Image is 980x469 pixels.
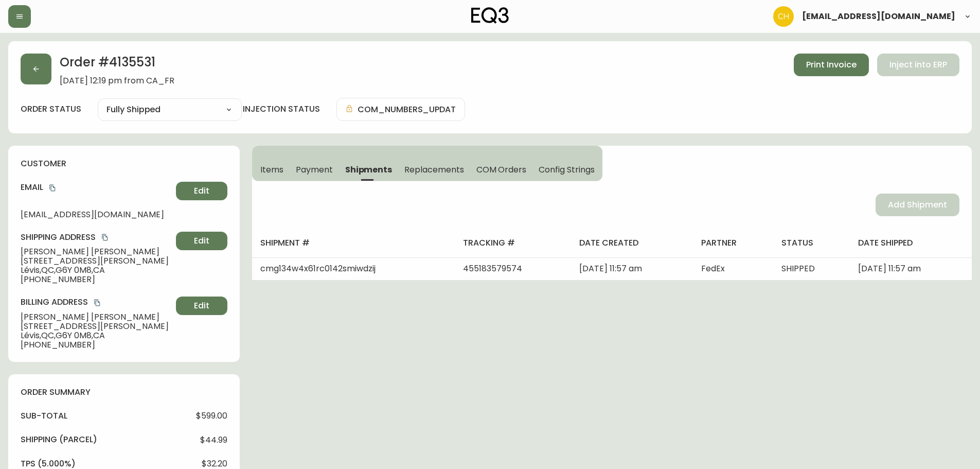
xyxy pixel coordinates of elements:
h4: date created [579,237,685,249]
h4: Billing Address [21,297,172,308]
h2: Order # 4135531 [60,54,174,76]
span: Lévis , QC , G6Y 0M8 , CA [21,331,172,340]
img: 6288462cea190ebb98a2c2f3c744dd7e [773,6,794,27]
h4: sub-total [21,410,67,422]
span: Lévis , QC , G6Y 0M8 , CA [21,266,172,275]
span: [STREET_ADDRESS][PERSON_NAME] [21,322,172,331]
img: logo [471,7,509,24]
button: Print Invoice [794,54,869,76]
span: [PERSON_NAME] [PERSON_NAME] [21,247,172,256]
h4: order summary [21,387,227,398]
button: Edit [176,297,227,315]
span: cmg134w4x61rc0142smiwdzij [260,263,376,274]
h4: partner [701,237,764,249]
h4: shipment # [260,237,447,249]
span: [DATE] 11:57 am [579,263,642,274]
button: copy [92,298,102,308]
span: Config Strings [539,164,594,175]
span: Payment [296,164,333,175]
button: copy [47,183,58,193]
span: Shipments [345,164,393,175]
span: Edit [194,300,209,311]
span: [PHONE_NUMBER] [21,275,172,284]
h4: date shipped [858,237,964,249]
span: [DATE] 12:19 pm from CA_FR [60,76,174,85]
h4: tracking # [463,237,563,249]
button: copy [100,232,110,242]
span: [EMAIL_ADDRESS][DOMAIN_NAME] [802,12,955,21]
span: [PHONE_NUMBER] [21,340,172,350]
span: 455183579574 [463,263,522,274]
span: $32.20 [202,459,227,468]
span: Replacements [404,164,464,175]
span: Edit [194,185,209,197]
button: Edit [176,232,227,250]
span: [STREET_ADDRESS][PERSON_NAME] [21,256,172,266]
h4: Email [21,182,172,193]
span: Edit [194,235,209,247]
span: [DATE] 11:57 am [858,263,921,274]
span: [PERSON_NAME] [PERSON_NAME] [21,312,172,322]
button: Edit [176,182,227,200]
span: [EMAIL_ADDRESS][DOMAIN_NAME] [21,210,172,219]
span: Print Invoice [806,59,857,71]
span: $44.99 [200,436,227,445]
h4: status [781,237,842,249]
span: COM Orders [476,164,527,175]
span: $599.00 [196,411,227,421]
span: Items [260,164,283,175]
h4: Shipping ( Parcel ) [21,434,97,445]
h4: Shipping Address [21,232,172,243]
h4: customer [21,158,227,169]
h4: injection status [243,103,320,115]
span: FedEx [701,263,725,274]
label: order status [21,103,81,115]
span: SHIPPED [781,263,815,274]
